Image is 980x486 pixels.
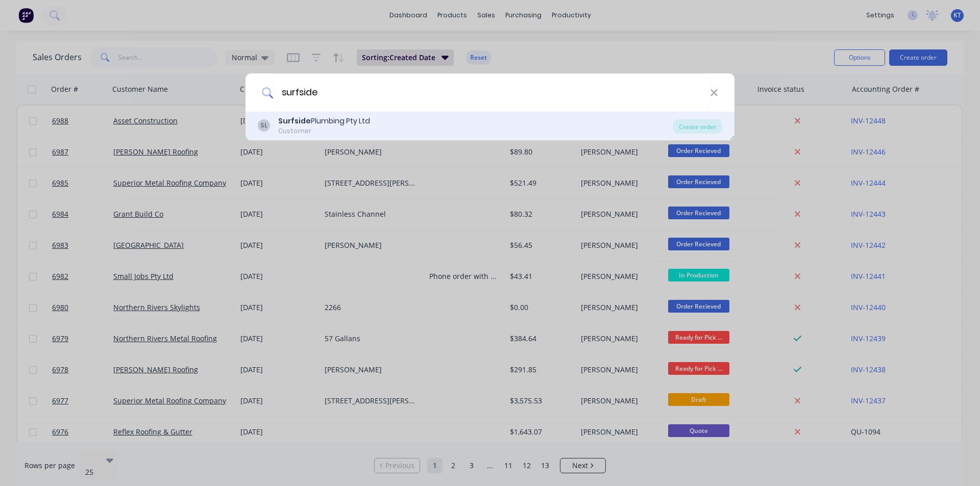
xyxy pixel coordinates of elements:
[673,119,722,134] div: Create order
[278,126,370,136] div: Customer
[278,116,311,126] b: Surfside
[258,119,270,132] div: SL
[278,116,370,126] div: Plumbing Pty Ltd
[273,73,710,112] input: Enter a customer name to create a new order...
